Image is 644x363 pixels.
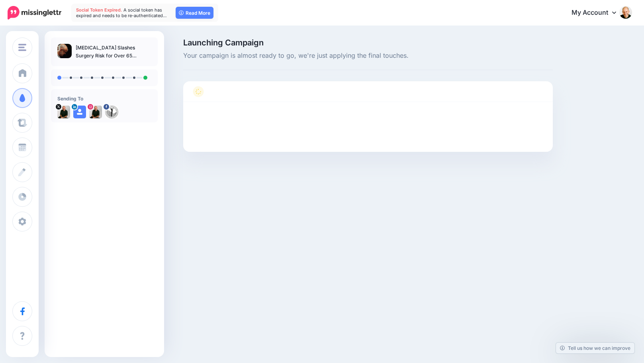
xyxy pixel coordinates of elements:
[564,3,632,23] a: My Account
[76,7,122,13] span: Social Token Expired.
[105,106,118,118] img: 306089953_430197299206913_5163360918368938328_n-bsa154853.jpg
[57,44,72,58] img: ac455d8420882234ef32c1f2615f6a17_thumb.jpg
[8,6,61,20] img: Missinglettr
[57,96,151,102] h4: Sending To
[76,44,151,60] p: [MEDICAL_DATA] Slashes Surgery Risk for Over 65 [MEDICAL_DATA]
[73,106,86,118] img: user_default_image.png
[183,39,553,47] span: Launching Campaign
[57,106,70,118] img: Dr_Weiniger_Informal_2_medium_square-16629.jpg
[556,343,634,353] a: Tell us how we can improve
[176,7,213,19] a: Read More
[76,7,167,18] span: A social token has expired and needs to be re-authenticated…
[18,44,26,51] img: menu.png
[183,51,553,61] span: Your campaign is almost ready to go, we're just applying the final touches.
[89,106,102,118] img: 11848983_1654713021475486_2082652047_a-bsa154854.jpg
